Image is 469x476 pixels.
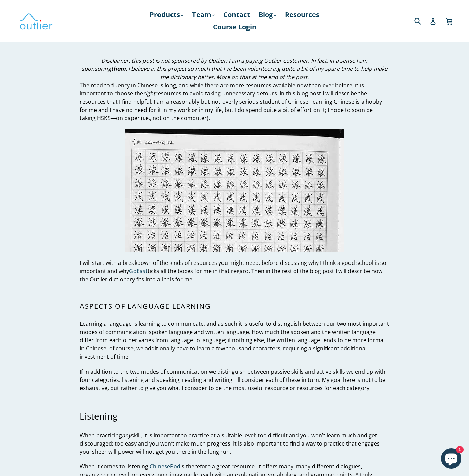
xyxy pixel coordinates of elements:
a: ChinesePod [150,463,180,471]
p: If in addition to the two modes of communication we distinguish between passive skills and active... [80,368,389,392]
a: Course Login [210,21,260,33]
p: Learning a language is learning to communicate, and as such it is useful to distinguish between o... [80,320,389,361]
input: Search [413,14,431,28]
a: Products [146,9,187,21]
a: GoEast [129,267,148,275]
em: Disclaimer: this post is not sponsored by Outlier; I am a paying Outlier customer. In fact, in a ... [81,57,388,81]
a: Resources [281,9,323,21]
h3: Listening [80,411,389,422]
img: Outlier Linguistics [19,11,53,31]
p: I will start with a breakdown of the kinds of resources you might need, before discussing why I t... [80,259,389,283]
em: any [122,432,131,439]
p: The road to fluency in Chinese is long, and while there are more resources available now than eve... [80,81,389,122]
h2: Aspects of language learning [80,302,389,310]
inbox-online-store-chat: Shopify online store chat [439,448,464,471]
a: Team [189,9,218,21]
p: When practicing skill, it is important to practice at a suitable level: too difficult and you won... [80,431,389,456]
a: Blog [255,9,280,21]
a: Contact [220,9,253,21]
strong: them [111,65,126,73]
em: right [143,90,155,97]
